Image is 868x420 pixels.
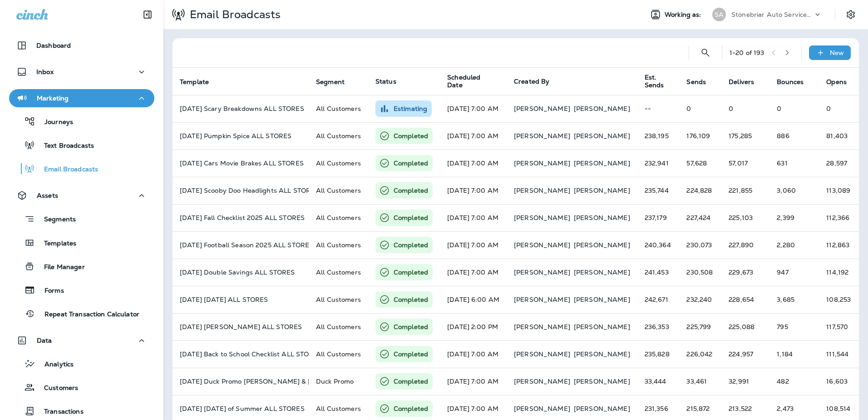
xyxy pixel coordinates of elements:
[679,259,721,286] td: 230,508
[394,377,428,386] p: Completed
[826,214,849,222] span: Open rate:49% (Opens/Sends)
[769,259,819,286] td: 947
[316,78,356,86] span: Segment
[731,11,813,18] p: Stonebriar Auto Services Group
[440,122,507,150] td: [DATE] 7:00 AM
[514,160,570,167] p: [PERSON_NAME]
[826,132,848,140] span: Open rate:46% (Opens/Sends)
[769,122,819,150] td: 886
[35,310,139,319] p: Repeat Transaction Calculator
[180,350,301,358] p: 08/07/25 Back to School Checklist ALL STORES
[574,350,630,358] p: [PERSON_NAME]
[574,323,630,330] p: [PERSON_NAME]
[830,49,844,56] p: New
[35,408,84,416] p: Transactions
[180,78,209,86] span: Template
[180,378,301,385] p: 07/31/25 Duck Promo BOBBY & TRAVIS'S STORES
[826,377,848,385] span: Open rate:50% (Opens/Sends)
[440,204,507,231] td: [DATE] 7:00 AM
[316,268,361,276] span: All Customers
[637,150,680,177] td: 232,941
[769,204,819,231] td: 2,399
[574,405,630,412] p: [PERSON_NAME]
[514,132,570,140] p: [PERSON_NAME]
[9,304,154,323] button: Repeat Transaction Calculator
[637,286,680,313] td: 242,671
[826,295,851,304] span: Open rate:47% (Opens/Sends)
[721,122,769,150] td: 175,285
[637,368,680,395] td: 33,444
[769,150,819,177] td: 631
[37,192,58,199] p: Assets
[514,296,570,303] p: [PERSON_NAME]
[637,340,680,368] td: 235,828
[730,49,764,56] div: 1 - 20 of 193
[696,44,715,62] button: Search Email Broadcasts
[665,11,703,19] span: Working as:
[35,263,85,272] p: File Manager
[440,313,507,340] td: [DATE] 2:00 PM
[769,340,819,368] td: 1,184
[637,122,680,150] td: 238,195
[394,104,427,113] p: Estimating
[394,404,428,413] p: Completed
[394,350,428,359] p: Completed
[9,112,154,131] button: Journeys
[9,378,154,397] button: Customers
[440,95,507,122] td: [DATE] 7:00 AM
[316,186,361,195] span: All Customers
[826,268,848,276] span: Open rate:50% (Opens/Sends)
[180,405,301,412] p: 07/24/25 Dog Days of Summer ALL STORES
[826,105,831,113] span: 0
[180,214,301,221] p: 09/18/25 Fall Checklist 2025 ALL STORES
[316,241,361,249] span: All Customers
[394,268,428,277] p: Completed
[645,74,676,89] span: Est. Sends
[826,78,858,86] span: Opens
[447,74,491,89] span: Scheduled Date
[574,241,630,249] p: [PERSON_NAME]
[180,78,221,86] span: Template
[180,105,301,112] p: 10/16/25 Scary Breakdowns ALL STORES
[721,259,769,286] td: 229,673
[686,78,718,86] span: Sends
[679,150,721,177] td: 57,628
[440,177,507,204] td: [DATE] 7:00 AM
[637,177,680,204] td: 235,744
[721,231,769,259] td: 227,890
[679,340,721,368] td: 226,042
[9,186,154,205] button: Assets
[180,132,301,140] p: 10/09/25 Pumpkin Spice ALL STORES
[180,296,301,303] p: 08/27/25 Labor Day 2025 ALL STORES
[777,78,804,86] span: Bounces
[9,280,154,300] button: Forms
[843,6,859,23] button: Settings
[721,340,769,368] td: 224,957
[712,8,726,21] div: SA
[394,131,428,140] p: Completed
[574,269,630,276] p: [PERSON_NAME]
[35,384,78,393] p: Customers
[777,78,815,86] span: Bounces
[180,323,301,330] p: 08/14/25 Taylor Swift ALL STORES
[514,350,570,358] p: [PERSON_NAME]
[679,231,721,259] td: 230,073
[135,5,160,24] button: Collapse Sidebar
[35,215,76,225] p: Segments
[180,187,301,194] p: 09/25/25 Scooby Doo Headlights ALL STORES
[679,122,721,150] td: 176,109
[394,295,428,304] p: Completed
[440,259,507,286] td: [DATE] 7:00 AM
[679,286,721,313] td: 232,240
[637,313,680,340] td: 236,353
[440,368,507,395] td: [DATE] 7:00 AM
[316,323,361,331] span: All Customers
[721,286,769,313] td: 228,654
[637,204,680,231] td: 237,179
[574,160,630,167] p: [PERSON_NAME]
[9,257,154,276] button: File Manager
[394,240,428,250] p: Completed
[721,177,769,204] td: 221,855
[440,340,507,368] td: [DATE] 7:00 AM
[36,42,71,49] p: Dashboard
